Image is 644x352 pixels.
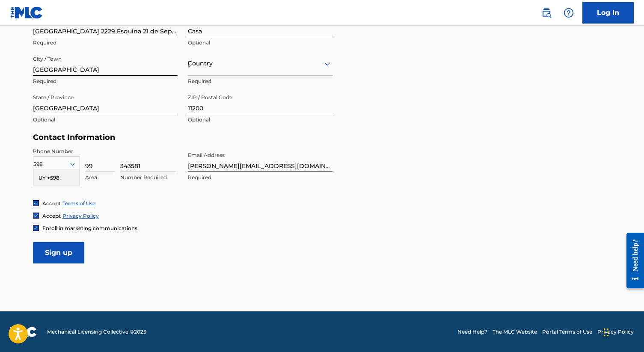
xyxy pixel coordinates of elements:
p: Required [33,39,178,47]
img: checkbox [33,213,39,218]
input: Sign up [33,242,84,263]
div: Widget de chat [601,311,644,352]
p: Optional [188,39,332,47]
div: UY +598 [33,169,80,187]
img: checkbox [33,201,39,206]
span: Mechanical Licensing Collective © 2025 [47,328,146,336]
p: Optional [188,116,332,124]
a: Need Help? [457,328,487,336]
p: Required [33,77,178,85]
a: Log In [582,2,634,24]
p: Optional [33,116,178,124]
img: MLC Logo [10,6,43,19]
p: Required [188,77,332,85]
p: Required [188,174,332,181]
img: search [541,8,552,18]
p: Area [85,174,115,181]
a: Privacy Policy [597,328,634,336]
img: help [564,8,574,18]
iframe: Resource Center [620,226,644,295]
span: Accept [42,213,61,219]
a: Terms of Use [62,200,95,207]
img: checkbox [33,225,39,231]
div: Arrastrar [604,319,609,345]
span: Enroll in marketing communications [42,225,137,231]
a: Portal Terms of Use [542,328,592,336]
iframe: Chat Widget [601,311,644,352]
span: Accept [42,200,61,207]
a: Public Search [538,4,555,21]
div: Help [560,4,577,21]
a: Privacy Policy [62,213,99,219]
h5: Contact Information [33,133,332,142]
p: Number Required [120,174,176,181]
a: The MLC Website [493,328,537,336]
img: logo [10,327,37,337]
